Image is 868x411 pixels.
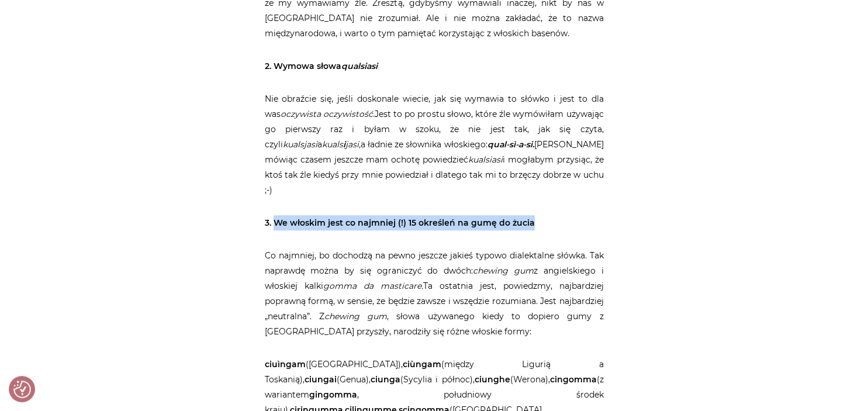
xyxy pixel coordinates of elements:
[550,374,597,385] strong: cingomma
[322,139,361,150] em: kuals jasi,
[324,311,387,322] em: chewing gum
[309,389,357,400] strong: gingomma
[487,139,534,150] strong: qual-sì-a-si.
[283,139,317,150] em: kualsjasi
[323,281,423,291] em: gomma da masticare.
[265,91,604,198] p: Nie obraźcie się, jeśli doskonale wiecie, jak się wymawia to słówko i jest to dla was Jest to po ...
[13,381,31,398] img: Revisit consent button
[475,374,510,385] strong: ciunghe
[265,217,535,228] strong: 3. We włoskim jest co najmniej (!) 15 określeń na gumę do żucia
[305,374,337,385] strong: ciungai
[341,61,378,71] em: qualsiasi
[281,109,375,119] em: oczywista oczywistość.
[265,248,604,339] p: Co najmniej, bo dochodzą na pewno jeszcze jakieś typowo dialektalne słówka. Tak naprawdę można by...
[343,139,345,150] strong: i
[468,154,503,165] em: kualsiasi
[265,61,378,71] strong: 2. Wymowa słowa
[265,359,306,369] strong: ciuìngam
[371,374,400,385] strong: ciunga
[13,381,31,398] button: Preferencje co do zgód
[403,359,441,369] strong: ciùngam
[473,265,534,276] em: chewing gum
